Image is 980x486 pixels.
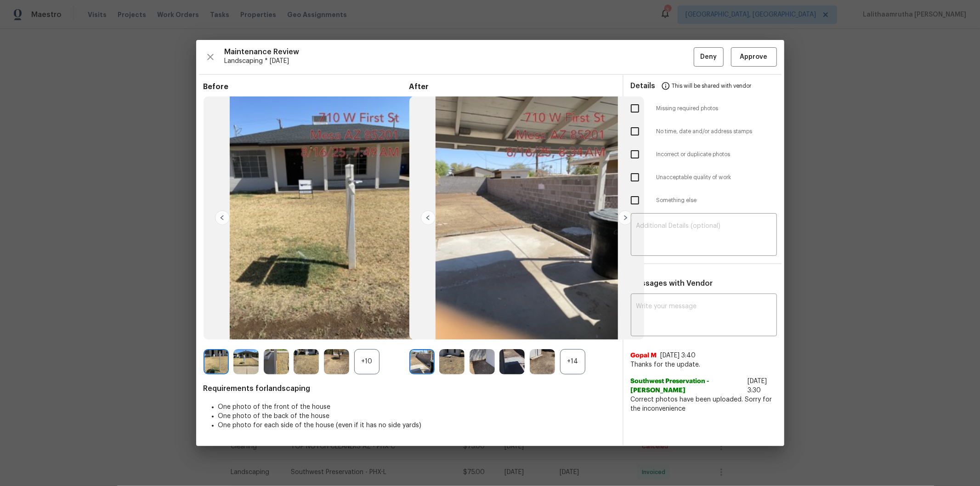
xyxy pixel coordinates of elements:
[672,75,752,97] span: This will be shared with vendor
[657,128,777,136] span: No time, date and/or address stamps
[409,82,615,91] span: After
[354,349,380,374] div: +10
[631,351,657,360] span: Gopal M
[218,412,615,421] li: One photo of the back of the house
[661,352,696,359] span: [DATE] 3:40
[657,105,777,113] span: Missing required photos
[740,51,768,63] span: Approve
[700,51,717,63] span: Deny
[623,120,784,143] div: No time, date and/or address stamps
[215,210,230,225] img: left-chevron-button-url
[623,143,784,166] div: Incorrect or duplicate photos
[657,151,777,158] span: Incorrect or duplicate photos
[225,57,694,66] span: Landscaping * [DATE]
[560,349,585,374] div: +14
[623,97,784,120] div: Missing required photos
[731,47,777,67] button: Approve
[218,421,615,430] li: One photo for each side of the house (even if it has no side yards)
[623,189,784,212] div: Something else
[748,378,767,394] span: [DATE] 3:30
[631,280,713,287] span: Messages with Vendor
[225,47,694,57] span: Maintenance Review
[694,47,724,67] button: Deny
[631,377,744,395] span: Southwest Preservation - [PERSON_NAME]
[657,197,777,204] span: Something else
[218,402,615,412] li: One photo of the front of the house
[421,210,436,225] img: left-chevron-button-url
[204,82,409,91] span: Before
[618,210,633,225] img: right-chevron-button-url
[631,395,777,413] span: Correct photos have been uploaded. Sorry for the inconvenience
[657,174,777,181] span: Unacceptable quality of work
[631,360,777,369] span: Thanks for the update.
[623,166,784,189] div: Unacceptable quality of work
[204,384,615,393] span: Requirements for landscaping
[631,75,656,97] span: Details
